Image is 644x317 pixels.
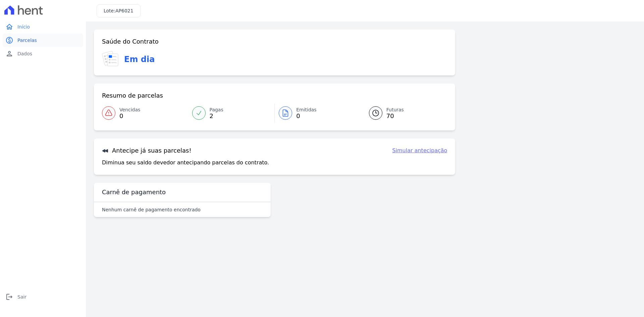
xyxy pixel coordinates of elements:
a: Simular antecipação [392,147,447,155]
a: homeInício [3,20,83,34]
p: Diminua seu saldo devedor antecipando parcelas do contrato. [102,159,269,167]
span: Pagas [210,106,223,113]
h3: Saúde do Contrato [102,38,159,46]
h3: Resumo de parcelas [102,92,163,100]
span: Sair [17,294,26,300]
span: Dados [17,50,32,57]
h3: Lote: [104,7,133,14]
p: Nenhum carnê de pagamento encontrado [102,206,201,213]
a: paidParcelas [3,34,83,47]
i: paid [5,36,13,44]
span: Futuras [386,106,404,113]
span: Emitidas [296,106,317,113]
h3: Antecipe já suas parcelas! [102,147,192,155]
span: 70 [386,113,404,119]
span: AP6021 [115,8,133,13]
h3: Em dia [124,53,155,65]
span: 0 [119,113,140,119]
a: Vencidas 0 [102,104,188,122]
span: 2 [210,113,223,119]
a: Emitidas 0 [275,104,361,122]
i: person [5,50,13,58]
span: Vencidas [119,106,140,113]
i: home [5,23,13,31]
h3: Carnê de pagamento [102,188,166,196]
span: Início [17,23,30,30]
i: logout [5,293,13,301]
a: personDados [3,47,83,60]
span: 0 [296,113,317,119]
a: Futuras 70 [361,104,447,122]
a: Pagas 2 [188,104,275,122]
span: Parcelas [17,37,37,44]
a: logoutSair [3,290,83,304]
